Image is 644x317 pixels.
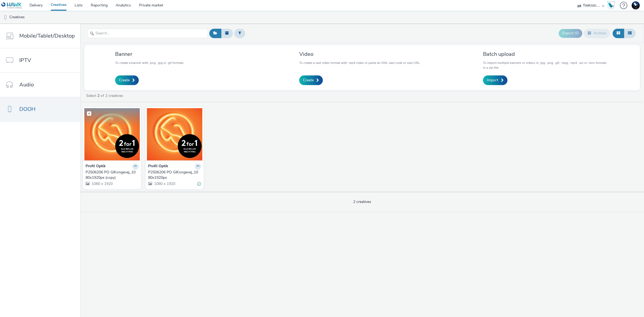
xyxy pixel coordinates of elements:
[3,15,8,20] img: dooh
[97,93,100,98] strong: 2
[487,78,498,83] span: Import
[299,50,420,58] h3: Video
[1,2,22,9] img: undefined Logo
[483,60,609,70] p: To import multiple banners or videos in .jpg, .png, .gif, .mpg, .mp4, .avi or .mov formats in a z...
[115,50,184,58] h3: Banner
[86,163,106,170] strong: Profil Optik
[19,105,35,113] span: DOOH
[353,199,371,204] span: 2 creatives
[483,50,609,58] h3: Batch upload
[607,1,615,10] img: Hawk Academy
[115,60,184,65] p: To create a banner with .png, .jpg or .gif formats.
[148,170,201,181] a: P2506206 PO GlKongevej_1080x1920px
[299,60,420,65] p: To create a vast video format with .mp4 video or paste an XML vast code or vast URL.
[87,29,208,38] input: Search...
[147,108,202,161] img: P2506206 PO GlKongevej_1080x1920px visual
[153,181,175,186] span: 1080 x 1920
[91,181,113,186] span: 1080 x 1920
[197,181,201,187] div: Valid
[299,75,323,85] a: Create
[84,108,140,161] img: P2506206 PO GlKongevej_1080x1920px (copy) visual
[613,29,624,38] button: Grid
[584,29,610,38] button: Archive
[483,75,507,85] a: Import
[119,78,130,83] span: Create
[19,56,31,64] span: IPTV
[115,75,139,85] a: Create
[86,93,125,98] a: Select of 2 creatives
[148,163,168,170] strong: Profil Optik
[607,1,617,10] a: Hawk Academy
[86,170,138,181] a: P2506206 PO GlKongevej_1080x1920px (copy)
[303,78,314,83] span: Create
[624,29,636,38] button: Table
[86,170,136,181] div: P2506206 PO GlKongevej_1080x1920px (copy)
[19,81,34,89] span: Audio
[148,170,199,181] div: P2506206 PO GlKongevej_1080x1920px
[632,1,640,9] img: Support Hawk
[19,32,75,40] span: Mobile/Tablet/Desktop
[559,29,582,38] button: Export ID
